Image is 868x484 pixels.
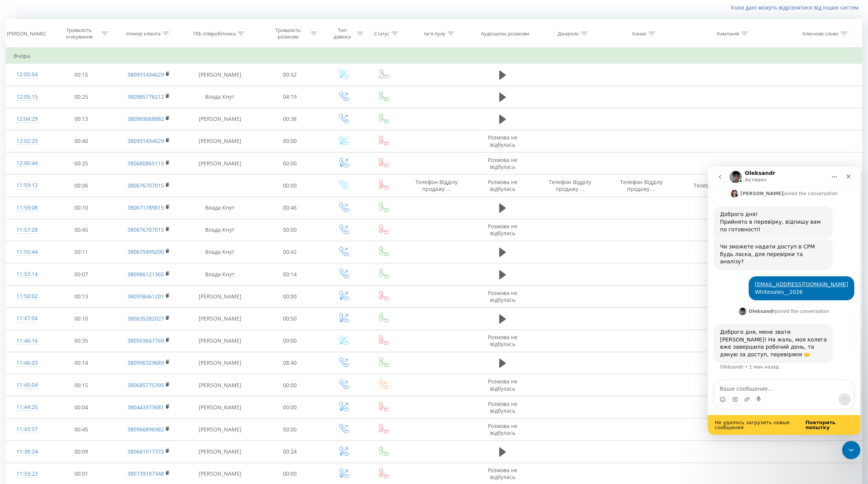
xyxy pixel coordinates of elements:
td: 00:06 [48,175,114,197]
span: Телефон Відділу продажу ... [549,178,591,192]
div: 11:46:03 [14,356,40,370]
a: 380685775395 [127,381,164,389]
td: [PERSON_NAME] [183,418,257,441]
td: 00:00 [257,285,323,308]
td: 00:25 [48,86,114,108]
a: 380986121365 [127,271,164,278]
td: [PERSON_NAME] [183,108,257,130]
div: 12:04:29 [14,112,40,127]
a: 380739187348 [127,470,164,477]
div: Тривалість очікування [59,27,100,40]
td: [PERSON_NAME] [183,441,257,463]
div: 12:05:54 [14,67,40,82]
td: 00:50 [257,308,323,330]
div: 11:53:14 [14,267,40,282]
div: ПІБ співробітника [193,30,236,37]
td: [PERSON_NAME] [183,152,257,175]
td: 00:10 [48,197,114,219]
td: 00:00 [257,330,323,352]
td: 00:13 [48,285,114,308]
div: 11:57:28 [14,223,40,237]
td: 00:40 [48,130,114,152]
td: 00:15 [48,64,114,86]
span: Розмова не відбулась [488,333,518,348]
td: 00:15 [48,374,114,396]
td: 00:10 [48,308,114,330]
a: 380985776212 [127,93,164,100]
td: [PERSON_NAME] [183,396,257,418]
td: [PERSON_NAME] [183,374,257,396]
div: Кампанія [717,30,739,37]
div: 12:02:25 [14,134,40,149]
a: 380635282027 [127,315,164,322]
td: Влада Кнут [183,263,257,285]
td: Влада Кнут [183,241,257,263]
div: Канал [632,30,646,37]
td: Влада Кнут [183,219,257,241]
td: 00:14 [257,263,323,285]
td: [PERSON_NAME] [183,308,257,330]
div: Джерело [558,30,579,37]
td: 00:07 [48,263,114,285]
div: 11:44:25 [14,400,40,415]
a: 380996329689 [127,359,164,366]
span: Розмова не відбулась [488,378,518,392]
td: 00:00 [257,219,323,241]
a: 380931434629 [127,137,164,144]
span: Телефон Відділу продажу ... [415,178,458,192]
td: 00:13 [48,108,114,130]
td: [PERSON_NAME] [183,285,257,308]
td: 00:24 [257,441,323,463]
div: 11:43:57 [14,422,40,437]
td: 00:14 [48,352,114,374]
div: Ім'я пулу [424,30,445,37]
span: Розмова не відбулась [488,134,518,148]
span: Розмова не відбулась [488,178,518,192]
iframe: Intercom live chat [842,441,860,459]
td: 00:00 [257,175,323,197]
td: 00:38 [257,108,323,130]
td: 00:00 [257,152,323,175]
a: 380443373681 [127,404,164,411]
a: 380969068882 [127,115,164,122]
a: 380680865115 [127,160,164,167]
td: Вчора [6,48,862,64]
td: [PERSON_NAME] [183,330,257,352]
a: 380503667769 [127,337,164,344]
div: Тривалість розмови [268,27,309,40]
td: 00:00 [257,396,323,418]
td: 00:45 [48,219,114,241]
td: 00:52 [257,64,323,86]
td: 00:09 [48,441,114,463]
td: 00:42 [257,241,323,263]
td: 00:25 [48,152,114,175]
span: Розмова не відбулась [488,466,518,481]
div: 11:33:23 [14,466,40,481]
td: 08:40 [257,352,323,374]
a: 380679499200 [127,248,164,255]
